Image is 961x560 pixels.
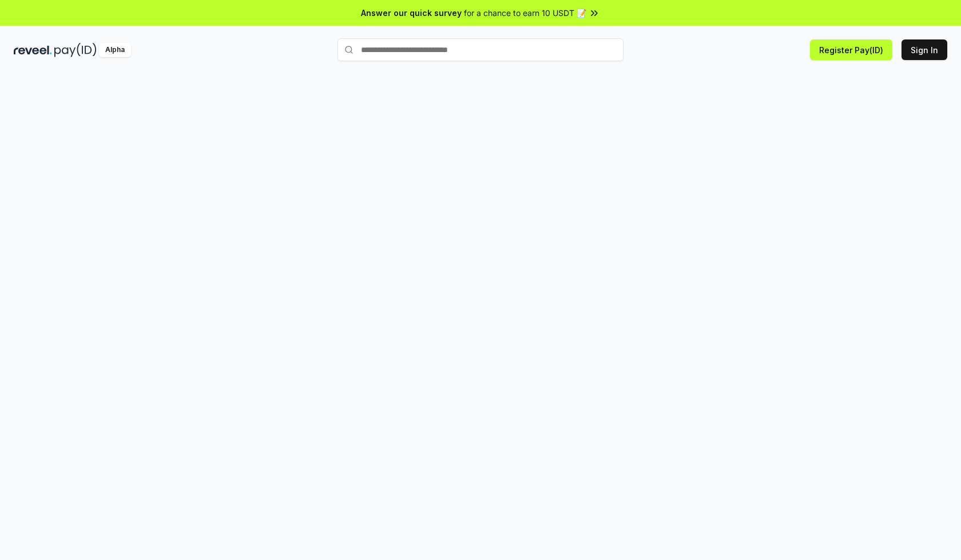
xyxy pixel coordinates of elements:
[464,7,586,19] span: for a chance to earn 10 USDT 📝
[99,43,131,57] div: Alpha
[361,7,462,19] span: Answer our quick survey
[14,43,52,57] img: reveel_dark
[902,39,947,60] button: Sign In
[54,43,97,57] img: pay_id
[810,39,892,60] button: Register Pay(ID)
